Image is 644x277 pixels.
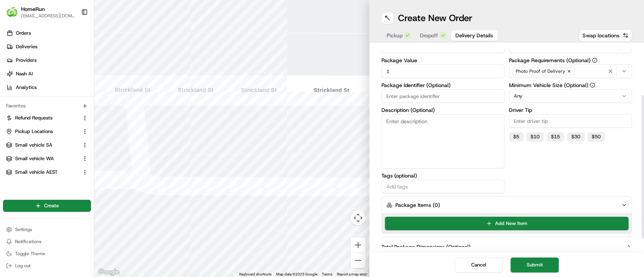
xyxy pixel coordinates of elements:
button: Small vehicle SA [3,139,91,151]
span: Refund Requests [15,115,52,121]
a: Providers [3,54,94,66]
button: Total Package Dimensions (Optional) [381,243,632,251]
span: Delivery Details [455,32,493,39]
a: Open this area in Google Maps (opens a new window) [96,267,121,277]
label: Driver Tip [509,107,632,113]
button: Zoom in [350,237,366,253]
button: [EMAIL_ADDRESS][DOMAIN_NAME] [21,13,75,19]
a: Small vehicle WA [6,155,79,162]
button: Small vehicle WA [3,153,91,165]
label: Package Value [381,58,504,63]
button: Settings [3,224,91,235]
button: Cancel [455,257,503,272]
input: Enter package identifier [381,89,504,103]
span: Pickup Locations [15,128,53,135]
button: $50 [587,132,605,141]
a: Nash AI [3,68,94,80]
span: Small vehicle AEST [15,169,58,176]
a: Analytics [3,81,94,93]
input: Enter package value [381,64,504,78]
a: Orders [3,27,94,39]
button: Small vehicle AEST [3,166,91,178]
button: Map camera controls [350,210,366,225]
button: HomeRunHomeRun[EMAIL_ADDRESS][DOMAIN_NAME] [3,3,78,21]
button: Add New Item [385,217,629,230]
button: $30 [567,132,584,141]
span: Pickup [387,32,403,39]
a: Small vehicle SA [6,142,79,148]
button: Package Requirements (Optional) [592,58,597,63]
span: Settings [15,226,32,233]
label: Package Items ( 0 ) [395,201,440,209]
span: Orders [16,30,31,37]
button: Keyboard shortcuts [239,272,272,277]
button: $10 [526,132,544,141]
button: Submit [510,257,559,272]
button: HomeRun [21,5,45,13]
span: Create [44,202,59,209]
span: Small vehicle SA [15,142,52,148]
span: Dropoff [420,32,438,39]
button: Photo Proof of Delivery [509,64,632,78]
label: Minimum Vehicle Size (Optional) [509,83,632,88]
span: Toggle Theme [15,251,45,257]
a: Terms [322,272,332,276]
label: Description (Optional) [381,107,504,113]
img: Google [96,267,121,277]
span: Swap locations [583,32,619,39]
a: Small vehicle AEST [6,169,79,176]
a: Refund Requests [6,115,79,121]
button: Swap locations [579,29,632,41]
input: Enter driver tip [509,114,632,128]
a: Pickup Locations [6,128,79,135]
label: Tags (optional) [381,173,504,178]
span: Analytics [16,84,37,91]
button: Notifications [3,236,91,247]
button: Log out [3,260,91,271]
img: HomeRun [6,6,18,18]
span: Providers [16,57,37,64]
label: Total Package Dimensions (Optional) [381,243,470,251]
button: Refund Requests [3,112,91,124]
span: Log out [15,263,31,269]
button: Create [3,200,91,212]
h1: Create New Order [398,12,472,24]
span: Deliveries [16,43,37,50]
span: Small vehicle WA [15,155,54,162]
input: Add tags [385,182,501,191]
a: Deliveries [3,41,94,53]
span: Map data ©2025 Google [276,272,317,276]
button: Minimum Vehicle Size (Optional) [590,83,595,88]
button: Pickup Locations [3,125,91,138]
a: Report a map error [337,272,367,276]
label: Package Identifier (Optional) [381,83,504,88]
label: Package Requirements (Optional) [509,58,632,63]
button: Package Items (0) [381,196,632,214]
span: Photo Proof of Delivery [516,68,565,74]
button: Toggle Theme [3,248,91,259]
div: Favorites [3,100,91,112]
button: Zoom out [350,253,366,268]
button: $15 [547,132,564,141]
button: $5 [509,132,523,141]
span: Nash AI [16,70,33,77]
span: Notifications [15,239,41,245]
